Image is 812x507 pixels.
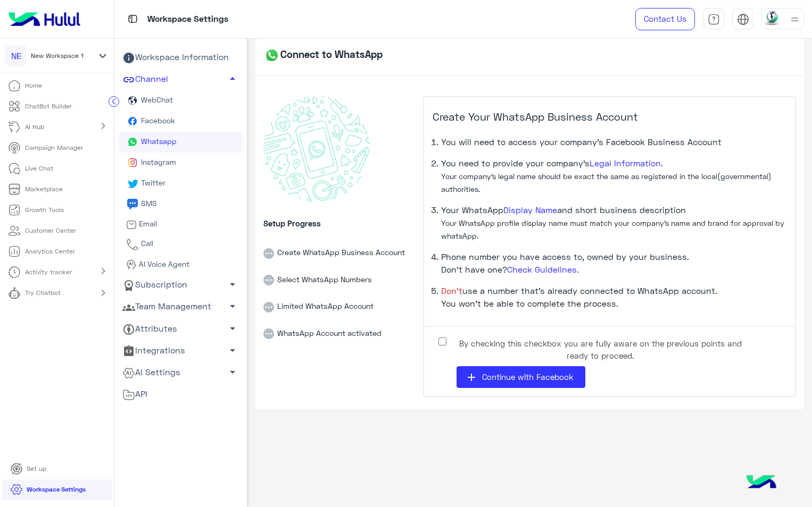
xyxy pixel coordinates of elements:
span: Email [137,219,157,228]
p: Workspace Settings [27,485,86,494]
span: arrow_drop_down [226,322,239,335]
p: Set up [27,464,46,474]
span: Your WhatsApp and short business description [441,205,784,240]
mat-icon: chevron_right [97,265,110,277]
li: Select WhatsApp Numbers [263,259,415,286]
a: Call [118,234,243,255]
a: Facebook [118,111,243,132]
span: arrow_drop_down [226,366,239,378]
li: Limited WhatsApp Account [263,285,415,312]
button: addContinue with Facebook [457,366,585,388]
span: use a number that’s already connected to WhatsApp account. You won’t be able to complete the proc... [441,285,717,308]
span: Instagram [139,157,176,166]
span: Continue with Facebook [482,372,573,382]
img: tab [708,13,720,26]
span: You need to provide your company’s . [441,158,772,193]
img: tab [126,12,139,26]
a: Email [118,215,243,234]
span: Twitter [139,178,165,187]
a: Channel [118,69,243,90]
span: Don’t [441,285,462,295]
h6: Setup Progress [263,218,415,228]
span: WebChat [139,95,173,104]
li: WhatsApp Account activated [263,312,415,340]
a: Legal Information [590,158,661,168]
span: New Workspace 1 [31,51,84,61]
mat-icon: chevron_right [97,120,110,132]
a: sms iconSMS [118,194,243,215]
p: Live Chat [25,164,53,173]
img: Logo [4,8,85,30]
span: Phone number you have access to, owned by your business. Don’t have one? [441,251,689,274]
a: AI Settings [118,361,243,383]
span: arrow_drop_down [226,344,239,357]
span: By checking this checkbox you are fully aware on the previous points and ready to proceed. [455,337,746,361]
span: SMS [139,199,157,208]
a: Subscription [118,274,243,296]
span: arrow_drop_down [226,278,239,291]
a: Workspace Information [118,47,243,69]
a: AI Voice Agent [118,255,243,274]
div: NE [5,45,27,66]
img: userImage [764,11,779,26]
a: Set up [2,459,55,479]
small: Your WhatsApp profile display name must match your company’s name and brand for approval by whats... [441,218,784,240]
p: Campaign Manager [25,143,83,153]
img: profile [788,13,801,26]
input: By checking this checkbox you are fully aware on the previous points and ready to proceed. [438,337,446,345]
a: WebChat [118,90,243,111]
p: Activity tracker [25,267,72,277]
h5: Connect to WhatsApp [263,47,383,64]
img: hulul-logo.png [743,464,780,502]
small: Your company’s legal name should be exact the same as registered in the local(governmental) autho... [441,172,772,193]
span: AI Voice Agent [137,259,189,268]
a: Integrations [118,340,243,361]
a: Workspace Settings [2,479,94,500]
span: arrow_drop_down [226,300,239,312]
span: arrow_drop_up [226,72,239,85]
a: Display Name [503,205,557,215]
p: Home [25,81,42,90]
span: API [122,387,147,401]
span: Call [139,239,153,248]
a: Instagram [118,153,243,173]
a: API [118,383,243,405]
a: Attributes [118,318,243,340]
p: AI Hub [25,122,44,132]
span: Facebook [139,116,175,125]
p: Try Chatbot [25,288,61,298]
p: Marketplace [25,184,63,194]
img: tab [737,13,749,26]
p: ChatBot Builder [25,102,72,111]
a: Contact Us [635,8,695,30]
i: add [465,371,478,384]
p: Growth Tools [25,205,64,215]
p: Analytics Center [25,247,75,256]
a: Check Guidelines. [507,264,579,274]
span: Whatsapp [139,137,177,146]
li: Create WhatsApp Business Account [263,232,415,259]
mat-icon: chevron_right [97,286,110,299]
span: You will need to access your company’s Facebook Business Account [441,137,722,147]
a: Twitter [118,173,243,194]
h5: Create Your WhatsApp Business Account [433,110,786,131]
img: sms icon [126,198,139,210]
p: Workspace Settings [147,12,228,27]
a: tab [703,8,724,30]
a: Whatsapp [118,132,243,153]
p: Customer Center [25,226,76,235]
a: Team Management [118,296,243,318]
